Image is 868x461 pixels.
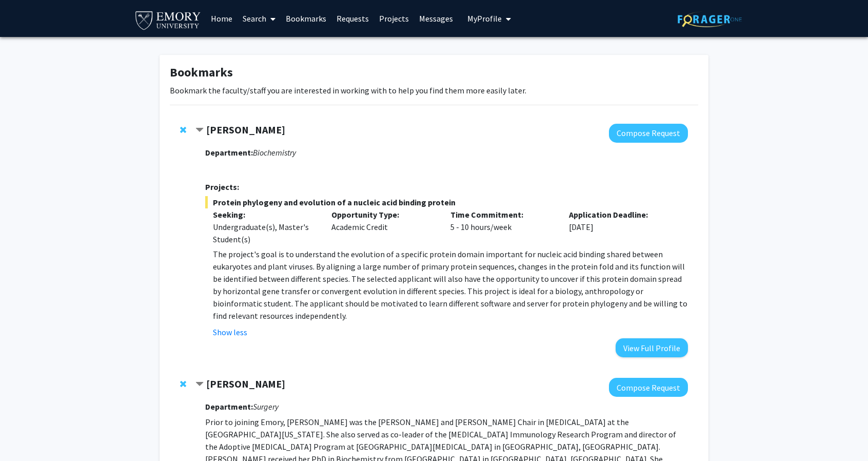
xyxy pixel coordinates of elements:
strong: [PERSON_NAME] [206,377,285,390]
span: Protein phylogeny and evolution of a nucleic acid binding protein [205,196,688,208]
a: Home [206,1,238,36]
span: Contract Charles Bou-Nader Bookmark [195,126,204,135]
img: Emory University Logo [134,8,202,31]
a: Search [238,1,281,36]
strong: Department: [205,147,253,158]
div: [DATE] [561,208,680,245]
a: Messages [414,1,458,36]
div: Academic Credit [324,208,443,245]
button: Compose Request to Chrystal Paulos [609,378,688,397]
p: Bookmark the faculty/staff you are interested in working with to help you find them more easily l... [170,84,698,97]
button: View Full Profile [616,338,688,357]
span: Remove Charles Bou-Nader from bookmarks [180,126,186,134]
div: 5 - 10 hours/week [443,208,562,245]
iframe: Chat [8,415,44,453]
p: Time Commitment: [450,208,554,221]
i: Surgery [253,401,279,412]
button: Compose Request to Charles Bou-Nader [609,124,688,143]
p: Application Deadline: [569,208,673,221]
div: Undergraduate(s), Master's Student(s) [213,221,317,245]
a: Bookmarks [281,1,331,36]
i: Biochemistry [253,147,296,158]
button: Show less [213,326,247,338]
span: Remove Chrystal Paulos from bookmarks [180,380,186,388]
img: ForagerOne Logo [678,11,742,27]
span: Contract Chrystal Paulos Bookmark [195,380,204,389]
a: Requests [331,1,374,36]
p: Seeking: [213,208,317,221]
strong: Department: [205,401,253,412]
span: My Profile [467,13,502,24]
a: Projects [374,1,414,36]
h1: Bookmarks [170,65,698,80]
p: The project's goal is to understand the evolution of a specific protein domain important for nucl... [213,248,688,322]
strong: [PERSON_NAME] [206,123,285,136]
p: Opportunity Type: [331,208,435,221]
strong: Projects: [205,182,239,192]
